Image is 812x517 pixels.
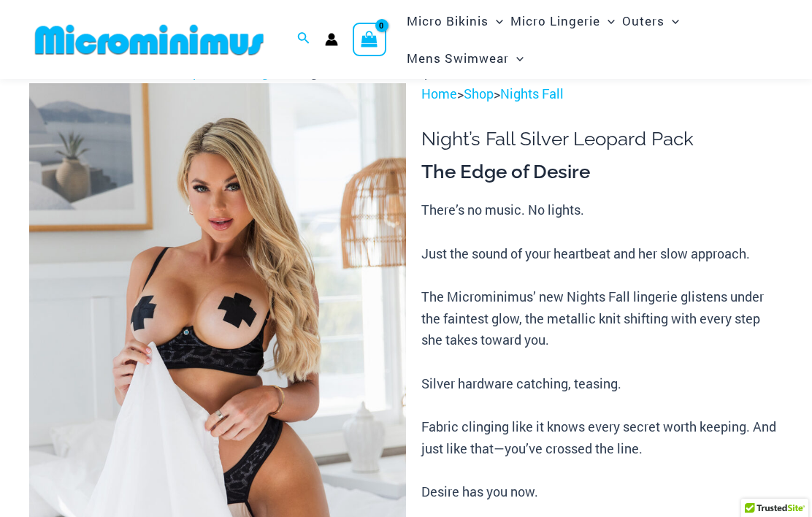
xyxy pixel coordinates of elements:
a: Micro BikinisMenu ToggleMenu Toggle [403,2,507,39]
a: View Shopping Cart, empty [353,23,386,56]
span: Outers [622,2,664,39]
a: Home [421,85,457,102]
span: Mens Swimwear [407,39,509,77]
span: Menu Toggle [600,2,615,39]
span: Menu Toggle [489,2,503,39]
span: Micro Bikinis [407,2,489,39]
img: MM SHOP LOGO FLAT [29,23,269,56]
span: Menu Toggle [664,2,679,39]
a: Account icon link [325,33,338,46]
h1: Night’s Fall Silver Leopard Pack [421,128,783,150]
span: Micro Lingerie [510,2,600,39]
a: Shop [464,85,494,102]
span: Menu Toggle [509,39,524,77]
a: Nights Fall [500,85,564,102]
p: > > [421,83,783,105]
a: Mens SwimwearMenu ToggleMenu Toggle [403,39,527,77]
a: Search icon link [297,30,310,49]
h3: The Edge of Desire [421,160,783,185]
a: Micro LingerieMenu ToggleMenu Toggle [507,2,618,39]
a: OutersMenu ToggleMenu Toggle [618,2,683,39]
